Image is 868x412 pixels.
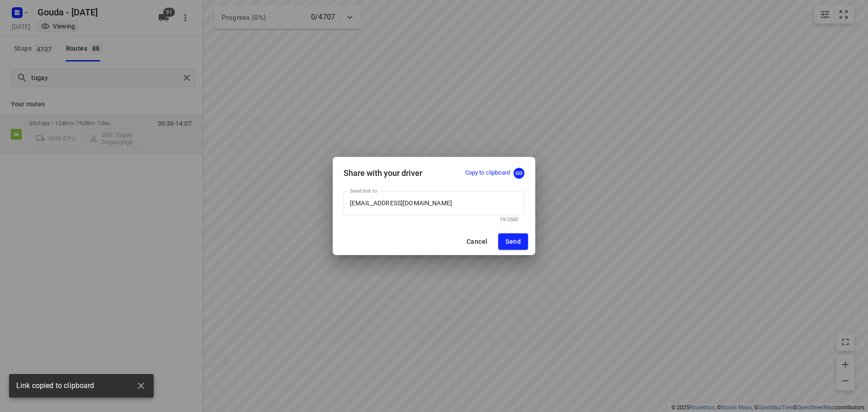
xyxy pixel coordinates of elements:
[467,238,487,245] span: Cancel
[344,191,524,216] input: Driver’s email address
[505,238,521,245] span: Send
[498,233,528,250] button: Send
[500,217,518,223] span: 19/2500
[459,233,495,250] button: Cancel
[16,381,94,391] span: Link copied to clipboard
[344,168,422,178] h5: Share with your driver
[465,169,510,177] p: Copy to clipboard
